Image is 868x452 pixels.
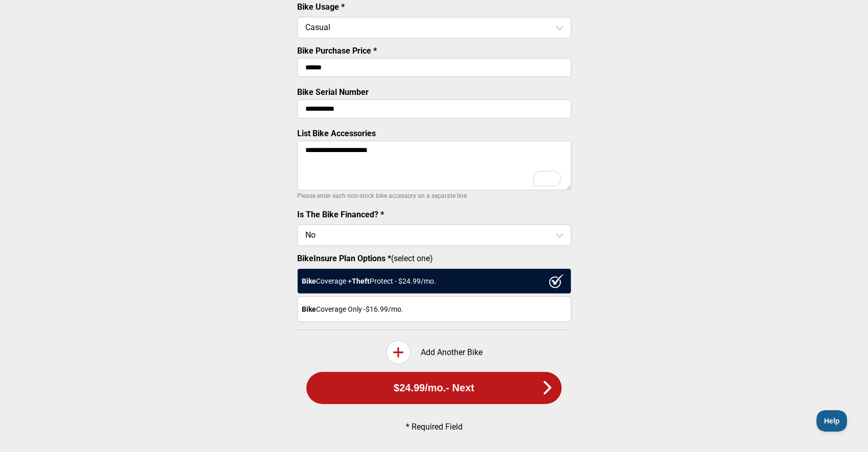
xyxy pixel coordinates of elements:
strong: BikeInsure Plan Options * [297,254,391,263]
label: List Bike Accessories [297,129,376,138]
strong: Theft [352,277,370,285]
textarea: To enrich screen reader interactions, please activate Accessibility in Grammarly extension settings [297,141,571,190]
strong: Bike [302,277,316,285]
label: Is The Bike Financed? * [297,210,384,219]
strong: Bike [302,305,316,313]
img: ux1sgP1Haf775SAghJI38DyDlYP+32lKFAAAAAElFTkSuQmCC [549,274,564,288]
span: /mo. [425,382,446,394]
iframe: Toggle Customer Support [816,410,848,432]
label: Bike Usage * [297,2,345,12]
div: Coverage Only - $16.99 /mo. [297,296,571,322]
p: Please enter each non-stock bike accessory on a separate line [297,190,571,202]
div: Coverage + Protect - $ 24.99 /mo. [297,268,571,294]
label: (select one) [297,254,571,263]
div: Add Another Bike [297,340,571,364]
button: $24.99/mo.- Next [306,372,562,404]
p: * Required Field [314,422,554,432]
label: Bike Purchase Price * [297,46,377,56]
label: Bike Serial Number [297,87,369,97]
